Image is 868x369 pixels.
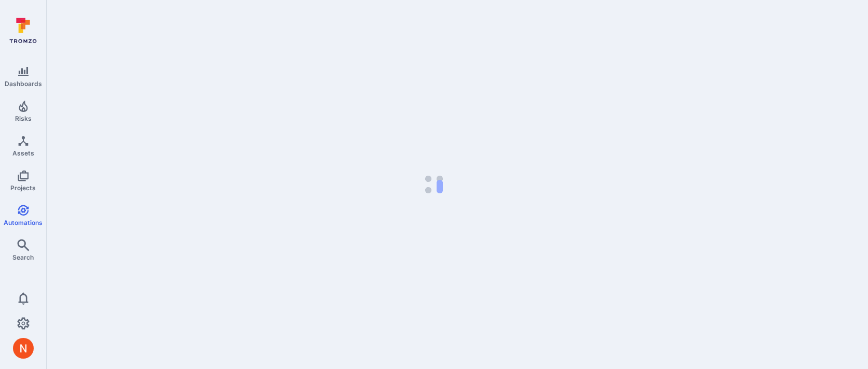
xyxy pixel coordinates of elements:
span: Search [12,253,34,261]
span: Projects [10,184,36,192]
span: Dashboards [5,80,42,88]
span: Assets [12,149,34,157]
span: Automations [4,219,43,226]
img: ACg8ocIprwjrgDQnDsNSk9Ghn5p5-B8DpAKWoJ5Gi9syOE4K59tr4Q=s96-c [13,338,34,359]
span: Risks [15,115,32,122]
div: Neeren Patki [13,338,34,359]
